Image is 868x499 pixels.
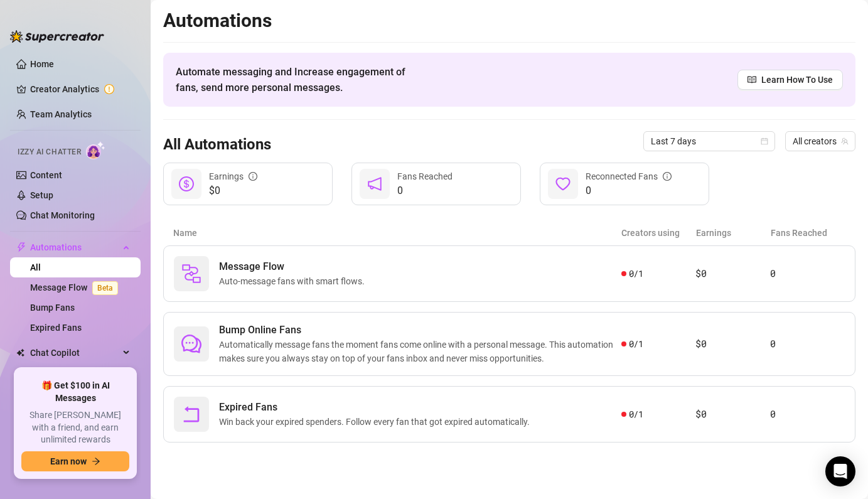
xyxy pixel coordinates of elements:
span: info-circle [249,172,257,181]
span: team [841,137,849,145]
article: $0 [695,266,770,281]
span: 🎁 Get $100 in AI Messages [21,380,129,404]
span: comment [181,334,201,354]
span: Earn now [50,456,87,466]
span: Auto-message fans with smart flows. [219,274,370,288]
span: Izzy AI Chatter [18,146,81,158]
article: Name [173,226,621,240]
span: 0 [586,183,672,198]
article: $0 [695,407,770,422]
span: Chat Copilot [30,343,119,363]
article: 0 [770,336,845,351]
span: Automations [30,237,119,257]
span: Bump Online Fans [219,323,621,338]
a: Content [30,170,62,180]
span: calendar [761,137,768,145]
img: svg%3e [181,264,201,284]
img: logo-BBDzfeDw.svg [10,30,104,43]
span: Fans Reached [397,171,453,181]
a: Message FlowBeta [30,282,123,292]
span: dollar [179,176,194,191]
span: Win back your expired spenders. Follow every fan that got expired automatically. [219,415,535,429]
article: $0 [695,336,770,351]
article: Creators using [621,226,696,240]
span: Learn How To Use [761,73,833,87]
a: Bump Fans [30,303,75,313]
span: Beta [92,281,118,295]
img: AI Chatter [86,141,105,159]
a: Creator Analytics exclamation-circle [30,79,131,99]
a: All [30,262,41,272]
h2: Automations [163,9,855,33]
span: read [747,75,756,84]
a: Learn How To Use [737,70,843,90]
span: arrow-right [92,457,100,466]
img: Chat Copilot [16,348,24,357]
span: 0 / 1 [629,407,643,421]
span: 0 / 1 [629,267,643,281]
article: 0 [770,266,845,281]
a: Team Analytics [30,109,92,119]
span: $0 [209,183,257,198]
div: Reconnected Fans [586,169,672,183]
a: Expired Fans [30,323,82,333]
span: info-circle [663,172,672,181]
span: Expired Fans [219,400,535,415]
span: 0 / 1 [629,337,643,351]
span: heart [555,176,571,191]
article: 0 [770,407,845,422]
div: Open Intercom Messenger [825,456,855,486]
h3: All Automations [163,135,271,155]
span: Message Flow [219,259,370,274]
a: Chat Monitoring [30,210,95,220]
article: Earnings [696,226,771,240]
div: Earnings [209,169,257,183]
span: 0 [397,183,453,198]
article: Fans Reached [771,226,845,240]
span: Automate messaging and Increase engagement of fans, send more personal messages. [176,64,417,95]
a: Setup [30,190,53,200]
span: rollback [181,404,201,424]
button: Earn nowarrow-right [21,451,129,471]
span: thunderbolt [16,242,26,252]
span: notification [367,176,382,191]
a: Home [30,59,54,69]
span: Share [PERSON_NAME] with a friend, and earn unlimited rewards [21,409,129,446]
span: Last 7 days [651,132,768,151]
span: All creators [793,132,848,151]
span: Automatically message fans the moment fans come online with a personal message. This automation m... [219,338,621,365]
